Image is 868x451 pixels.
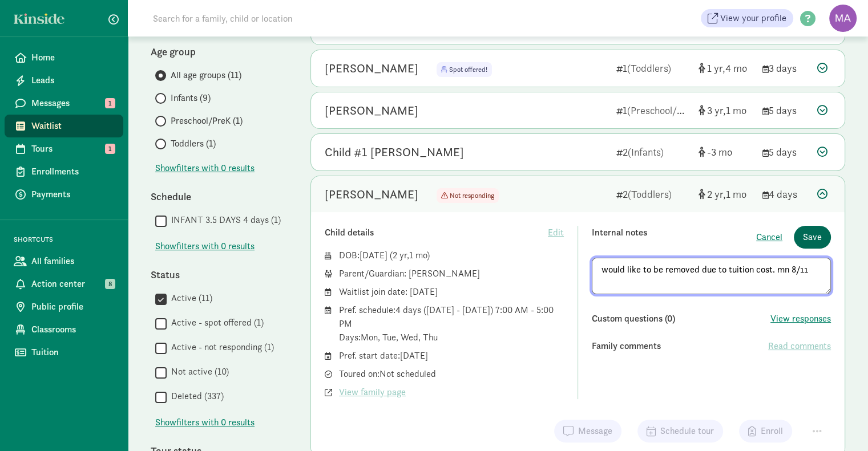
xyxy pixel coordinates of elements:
[578,424,612,438] span: Message
[31,346,114,359] span: Tuition
[5,46,123,69] a: Home
[31,165,114,178] span: Enrollments
[699,60,753,76] div: [object Object]
[768,339,831,353] span: Read comments
[5,295,123,318] a: Public profile
[155,161,255,175] span: Show filters with 0 results
[707,188,726,201] span: 2
[146,7,466,30] input: Search for a family, child or location
[5,341,123,364] a: Tuition
[393,249,409,261] span: 2
[699,144,753,160] div: [object Object]
[325,185,418,204] div: Owen Gilchrist
[803,230,822,244] span: Save
[167,316,264,330] label: Active - spot offered (1)
[339,367,564,381] div: Toured on: Not scheduled
[31,142,114,156] span: Tours
[409,249,427,261] span: 1
[155,239,255,253] span: Show filters with 0 results
[725,62,747,75] span: 4
[167,389,224,403] label: Deleted (337)
[720,11,786,25] span: View your profile
[707,104,726,117] span: 3
[339,267,564,281] div: Parent/Guardian: [PERSON_NAME]
[339,249,564,262] div: DOB: ( )
[31,323,114,336] span: Classrooms
[616,103,689,118] div: 1
[151,44,288,59] div: Age group
[339,349,564,363] div: Pref. start date: [DATE]
[171,114,243,128] span: Preschool/PreK (1)
[31,277,114,291] span: Action center
[762,60,808,76] div: 3 days
[5,69,123,92] a: Leads
[105,98,115,108] span: 1
[155,416,255,429] button: Showfilters with 0 results
[325,59,418,78] div: Remy Jakab
[637,420,723,442] button: Schedule tour
[701,9,793,27] a: View your profile
[167,365,229,379] label: Not active (10)
[325,226,548,239] div: Child details
[155,239,255,253] button: Showfilters with 0 results
[151,267,288,282] div: Status
[592,226,756,249] div: Internal notes
[660,424,714,438] span: Schedule tour
[627,62,671,75] span: (Toddlers)
[31,254,114,268] span: All families
[360,249,387,261] span: [DATE]
[339,285,564,299] div: Waitlist join date: [DATE]
[756,230,782,244] button: Cancel
[628,188,672,201] span: (Toddlers)
[155,416,255,429] span: Show filters with 0 results
[699,103,753,118] div: [object Object]
[5,137,123,160] a: Tours 1
[726,104,746,117] span: 1
[592,312,770,326] div: Custom questions (0)
[167,340,274,354] label: Active - not responding (1)
[5,92,123,115] a: Messages 1
[616,144,689,160] div: 2
[167,291,212,305] label: Active (11)
[171,137,216,151] span: Toddlers (1)
[811,396,868,451] iframe: Chat Widget
[548,226,564,239] button: Edit
[616,186,689,202] div: 2
[627,104,701,117] span: (Preschool/PreK)
[31,300,114,314] span: Public profile
[339,303,564,344] div: Pref. schedule: 4 days ([DATE] - [DATE]) 7:00 AM - 5:00 PM Days: Mon, Tue, Wed, Thu
[105,279,115,289] span: 8
[554,420,621,442] button: Message
[770,312,831,326] span: View responses
[449,65,487,74] span: Spot offered!
[726,188,746,201] span: 1
[5,115,123,137] a: Waitlist
[151,189,288,204] div: Schedule
[794,226,831,249] button: Save
[592,339,768,353] div: Family comments
[339,385,406,399] button: View family page
[762,186,808,202] div: 4 days
[5,183,123,206] a: Payments
[325,143,464,161] div: Child #1 Mayer
[762,103,808,118] div: 5 days
[171,91,211,105] span: Infants (9)
[5,160,123,183] a: Enrollments
[739,420,792,442] button: Enroll
[155,161,255,175] button: Showfilters with 0 results
[167,213,281,227] label: INFANT 3.5 DAYS 4 days (1)
[707,145,732,159] span: -3
[437,62,492,77] span: Spot offered!
[5,273,123,295] a: Action center 8
[31,74,114,87] span: Leads
[171,68,241,82] span: All age groups (11)
[699,186,753,202] div: [object Object]
[628,145,664,159] span: (Infants)
[762,144,808,160] div: 5 days
[707,62,725,75] span: 1
[31,51,114,64] span: Home
[105,144,115,154] span: 1
[31,188,114,201] span: Payments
